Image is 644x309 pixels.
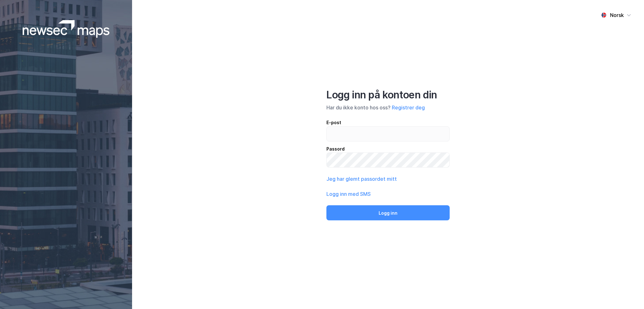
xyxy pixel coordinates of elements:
div: Har du ikke konto hos oss? [326,104,450,111]
button: Logg inn [326,205,450,220]
button: Logg inn med SMS [326,190,371,198]
div: Logg inn på kontoen din [326,89,450,101]
div: Passord [326,145,450,153]
button: Registrer deg [392,104,425,111]
div: E-post [326,119,450,126]
iframe: Chat Widget [613,279,644,309]
div: Norsk [610,11,624,19]
button: Jeg har glemt passordet mitt [326,175,397,183]
img: logoWhite.bf58a803f64e89776f2b079ca2356427.svg [23,20,110,38]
